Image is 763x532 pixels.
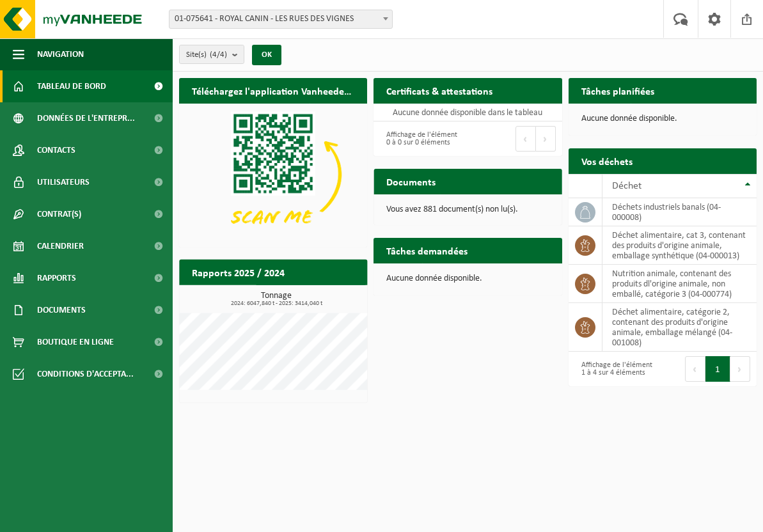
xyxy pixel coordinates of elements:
span: Tableau de bord [37,70,106,102]
span: Site(s) [186,45,227,65]
button: Next [730,356,750,382]
h2: Tâches planifiées [569,78,667,103]
h3: Tonnage [185,292,367,307]
div: Affichage de l'élément 1 à 4 sur 4 éléments [575,355,656,383]
span: Conditions d'accepta... [37,358,134,390]
h2: Documents [374,169,448,194]
span: Contacts [37,134,75,166]
a: Consulter les rapports [256,285,366,310]
span: Boutique en ligne [37,326,114,358]
span: 01-075641 - ROYAL CANIN - LES RUES DES VIGNES [169,10,392,28]
h2: Vos déchets [569,148,645,173]
p: Aucune donnée disponible. [581,114,744,123]
p: Aucune donnée disponible. [386,274,549,283]
td: déchet alimentaire, cat 3, contenant des produits d'origine animale, emballage synthétique (04-00... [602,226,757,265]
span: Données de l'entrepr... [37,102,135,134]
button: 1 [705,356,730,382]
span: 01-075641 - ROYAL CANIN - LES RUES DES VIGNES [169,10,393,29]
h2: Certificats & attestations [374,78,505,103]
button: OK [252,45,281,65]
span: 2024: 6047,840 t - 2025: 3414,040 t [185,301,367,307]
button: Site(s)(4/4) [179,45,244,64]
span: Contrat(s) [37,198,81,230]
span: Rapports [37,262,76,294]
span: Documents [37,294,86,326]
span: Navigation [37,38,84,70]
td: déchets industriels banals (04-000008) [602,198,757,226]
button: Next [536,126,556,152]
p: Vous avez 881 document(s) non lu(s). [386,205,549,214]
count: (4/4) [210,51,227,59]
button: Previous [515,126,536,152]
div: Affichage de l'élément 0 à 0 sur 0 éléments [380,125,461,153]
td: Aucune donnée disponible dans le tableau [374,104,562,121]
td: déchet alimentaire, catégorie 2, contenant des produits d'origine animale, emballage mélangé (04-... [602,303,757,352]
td: nutrition animale, contenant des produits dl'origine animale, non emballé, catégorie 3 (04-000774) [602,265,757,303]
span: Utilisateurs [37,166,90,198]
img: Download de VHEPlus App [179,104,367,245]
h2: Téléchargez l'application Vanheede+ maintenant! [179,78,367,103]
button: Previous [685,356,705,382]
h2: Rapports 2025 / 2024 [179,260,297,285]
span: Calendrier [37,230,84,262]
span: Déchet [612,181,641,191]
h2: Tâches demandées [374,238,480,263]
